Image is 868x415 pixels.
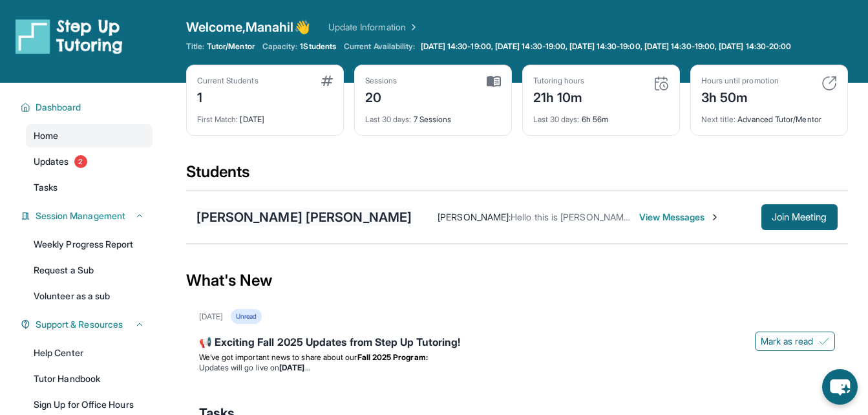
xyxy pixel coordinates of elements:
div: [PERSON_NAME] [PERSON_NAME] [196,208,412,226]
span: Home [34,129,58,142]
span: [DATE] 14:30-19:00, [DATE] 14:30-19:00, [DATE] 14:30-19:00, [DATE] 14:30-19:00, [DATE] 14:30-20:00 [421,41,792,52]
div: Advanced Tutor/Mentor [701,107,837,125]
span: We’ve got important news to share about our [199,352,357,362]
div: [DATE] [199,312,223,322]
span: View Messages [639,211,720,224]
div: Unread [231,309,262,324]
a: Updates2 [26,150,153,173]
strong: [DATE] [279,363,310,372]
a: Home [26,124,153,147]
a: Tutor Handbook [26,367,153,390]
button: Join Meeting [761,204,838,230]
a: Weekly Progress Report [26,233,153,256]
a: Volunteer as a sub [26,284,153,308]
div: Students [186,162,848,190]
img: Chevron-Right [710,212,720,222]
span: [PERSON_NAME] : [438,211,511,222]
a: Help Center [26,341,153,365]
span: First Match : [197,114,238,124]
img: Chevron Right [406,21,419,34]
span: 1 Students [300,41,336,52]
img: card [487,76,501,87]
div: 1 [197,86,259,107]
span: Current Availability: [344,41,415,52]
span: 2 [74,155,87,168]
span: Mark as read [761,335,814,348]
img: logo [16,18,123,54]
span: Tutor/Mentor [207,41,255,52]
img: card [653,76,669,91]
img: card [821,76,837,91]
button: Mark as read [755,332,835,351]
div: 3h 50m [701,86,779,107]
li: Updates will go live on [199,363,835,373]
a: Update Information [328,21,419,34]
div: 21h 10m [533,86,585,107]
button: Session Management [30,209,145,222]
span: Support & Resources [36,318,123,331]
button: Dashboard [30,101,145,114]
div: Tutoring hours [533,76,585,86]
div: What's New [186,252,848,309]
span: Welcome, Manahil 👋 [186,18,310,36]
div: [DATE] [197,107,333,125]
strong: Fall 2025 Program: [357,352,428,362]
a: Request a Sub [26,259,153,282]
span: Last 30 days : [365,114,412,124]
span: Updates [34,155,69,168]
span: Tasks [34,181,58,194]
a: Tasks [26,176,153,199]
img: Mark as read [819,336,829,346]
span: Session Management [36,209,125,222]
div: 7 Sessions [365,107,501,125]
span: Next title : [701,114,736,124]
span: Dashboard [36,101,81,114]
a: [DATE] 14:30-19:00, [DATE] 14:30-19:00, [DATE] 14:30-19:00, [DATE] 14:30-19:00, [DATE] 14:30-20:00 [418,41,794,52]
button: Support & Resources [30,318,145,331]
div: Sessions [365,76,397,86]
div: Current Students [197,76,259,86]
span: Capacity: [262,41,298,52]
div: Hours until promotion [701,76,779,86]
div: 6h 56m [533,107,669,125]
span: Title: [186,41,204,52]
div: 📢 Exciting Fall 2025 Updates from Step Up Tutoring! [199,334,835,352]
img: card [321,76,333,86]
span: Last 30 days : [533,114,580,124]
button: chat-button [822,369,858,405]
span: Join Meeting [772,213,827,221]
div: 20 [365,86,397,107]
